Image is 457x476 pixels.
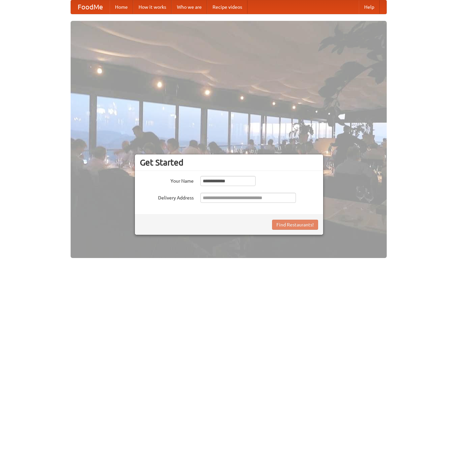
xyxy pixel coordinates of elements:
[110,0,133,14] a: Home
[272,220,318,230] button: Find Restaurants!
[359,0,380,14] a: Help
[207,0,247,14] a: Recipe videos
[140,176,194,184] label: Your Name
[140,157,318,168] h3: Get Started
[172,0,207,14] a: Who we are
[133,0,172,14] a: How it works
[71,0,110,14] a: FoodMe
[140,193,194,201] label: Delivery Address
